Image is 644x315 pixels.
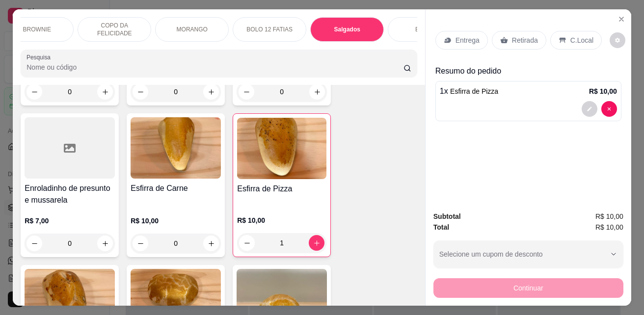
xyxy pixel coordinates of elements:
[203,236,219,251] button: increase-product-quantity
[440,85,498,97] p: 1 x
[435,65,621,77] p: Resumo do pedido
[450,87,498,95] span: Esfirra de Pizza
[27,84,42,100] button: decrease-product-quantity
[133,84,148,100] button: decrease-product-quantity
[97,236,113,251] button: increase-product-quantity
[177,26,208,33] p: MORANGO
[86,22,143,37] p: COPO DA FELICIDADE
[237,215,326,225] p: R$ 10,00
[601,101,617,117] button: decrease-product-quantity
[133,236,148,251] button: decrease-product-quantity
[433,223,449,231] strong: Total
[512,35,538,45] p: Retirada
[23,26,51,33] p: BROWNIE
[433,240,623,268] button: Selecione um cupom de desconto
[595,211,623,222] span: R$ 10,00
[610,32,625,48] button: decrease-product-quantity
[27,62,403,72] input: Pesquisa
[582,101,597,117] button: decrease-product-quantity
[415,26,434,33] p: BALAS
[570,35,593,45] p: C.Local
[97,84,113,100] button: increase-product-quantity
[27,53,54,61] label: Pesquisa
[456,35,480,45] p: Entrega
[131,183,221,194] h4: Esfirra de Carne
[595,222,623,233] span: R$ 10,00
[246,26,293,33] p: BOLO 12 FATIAS
[237,118,326,179] img: product-image
[614,11,629,27] button: Close
[589,86,617,96] p: R$ 10,00
[237,183,326,195] h4: Esfirra de Pizza
[25,183,115,206] h4: Enroladinho de presunto e mussarela
[203,84,219,100] button: increase-product-quantity
[239,84,254,100] button: decrease-product-quantity
[309,84,325,100] button: increase-product-quantity
[433,212,461,220] strong: Subtotal
[25,216,115,226] p: R$ 7,00
[309,235,324,251] button: increase-product-quantity
[131,117,221,179] img: product-image
[334,26,360,33] p: Salgados
[131,216,221,226] p: R$ 10,00
[239,235,255,251] button: decrease-product-quantity
[27,236,42,251] button: decrease-product-quantity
